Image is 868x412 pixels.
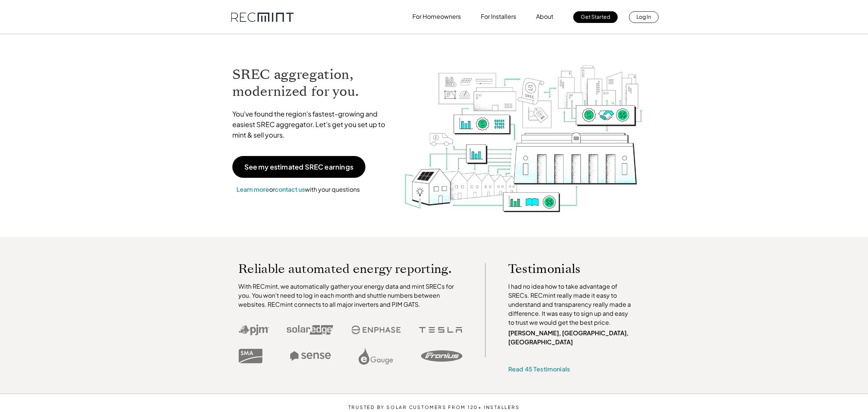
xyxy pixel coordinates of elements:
[403,45,643,214] img: RECmint value cycle
[481,11,516,22] p: For Installers
[636,11,651,22] p: Log In
[232,156,365,178] a: See my estimated SREC earnings
[629,11,659,23] a: Log In
[581,11,610,22] p: Get Started
[232,109,392,140] p: You've found the region's fastest-growing and easiest SREC aggregator. Let's get you set up to mi...
[244,164,353,170] p: See my estimated SREC earnings
[508,365,570,373] a: Read 45 Testimonials
[236,185,269,193] a: Learn more
[232,66,392,100] h1: SREC aggregation, modernized for you.
[508,282,635,327] p: I had no idea how to take advantage of SRECs. RECmint really made it easy to understand and trans...
[508,263,620,274] p: Testimonials
[238,263,462,274] p: Reliable automated energy reporting.
[275,185,305,193] a: contact us
[326,405,542,410] p: TRUSTED BY SOLAR CUSTOMERS FROM 120+ INSTALLERS
[536,11,553,22] p: About
[508,329,635,347] p: [PERSON_NAME], [GEOGRAPHIC_DATA], [GEOGRAPHIC_DATA]
[232,185,364,194] p: or with your questions
[238,282,462,309] p: With RECmint, we automatically gather your energy data and mint SRECs for you. You won't need to ...
[573,11,618,23] a: Get Started
[412,11,461,22] p: For Homeowners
